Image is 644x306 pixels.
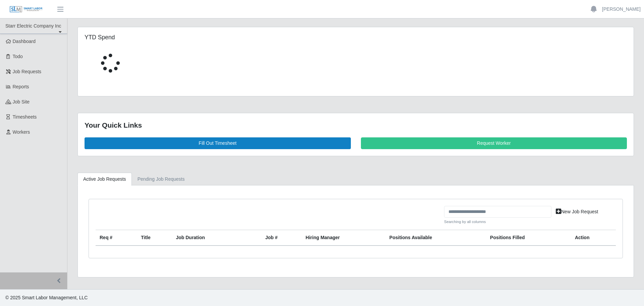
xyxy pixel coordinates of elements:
[486,230,571,246] th: Positions Filled
[261,230,302,246] th: Job #
[385,230,486,246] th: Positions Available
[5,295,88,300] span: © 2025 Smart Labor Management, LLC
[551,206,603,218] a: New Job Request
[302,230,385,246] th: Hiring Manager
[13,69,42,74] span: Job Requests
[172,230,245,246] th: Job Duration
[361,137,627,149] a: Request Worker
[85,137,351,149] a: Fill Out Timesheet
[85,34,259,41] h5: YTD Spend
[85,120,627,131] div: Your Quick Links
[444,219,551,225] small: Searching by all columns
[137,230,172,246] th: Title
[13,129,30,135] span: Workers
[13,99,30,104] span: job site
[571,230,616,246] th: Action
[13,84,29,89] span: Reports
[9,6,43,13] img: SLM Logo
[96,230,137,246] th: Req #
[77,173,132,186] a: Active Job Requests
[13,39,36,44] span: Dashboard
[132,173,191,186] a: Pending Job Requests
[602,6,641,13] a: [PERSON_NAME]
[13,54,23,59] span: Todo
[13,114,37,120] span: Timesheets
